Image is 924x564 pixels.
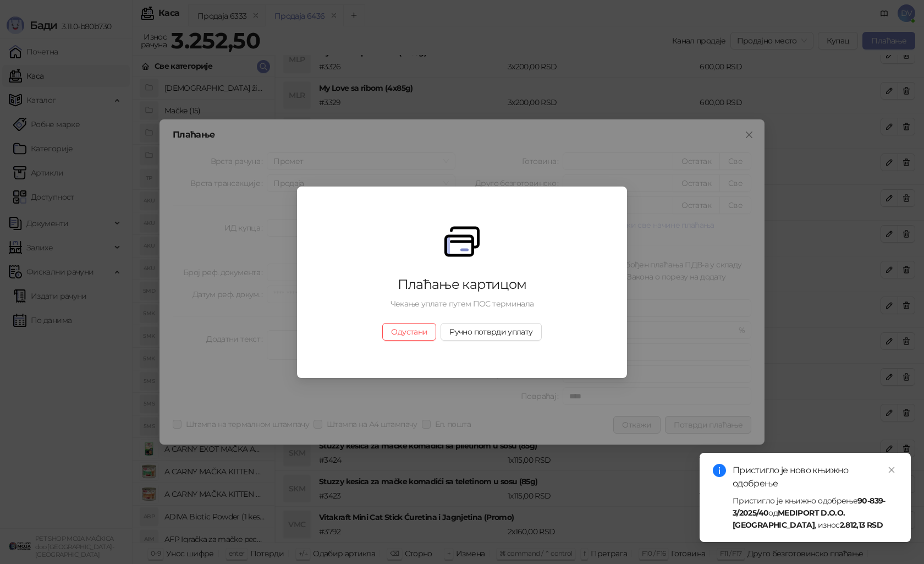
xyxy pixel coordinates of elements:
[441,323,541,341] button: Ручно потврди уплату
[328,298,596,310] div: Чекање уплате путем ПОС терминала
[713,464,726,477] span: info-circle
[328,276,596,293] div: Плаћање картицом
[733,464,898,490] div: Пристигло је ново књижно одобрење
[733,496,886,518] strong: 90-839-3/2025/40
[888,466,895,474] span: close
[840,520,883,530] strong: 2.812,13 RSD
[733,508,845,530] strong: MEDIPORT D.O.O. [GEOGRAPHIC_DATA]
[382,323,436,341] button: Одустани
[886,464,898,476] a: Close
[733,495,898,531] div: Пристигло је књижно одобрење од , износ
